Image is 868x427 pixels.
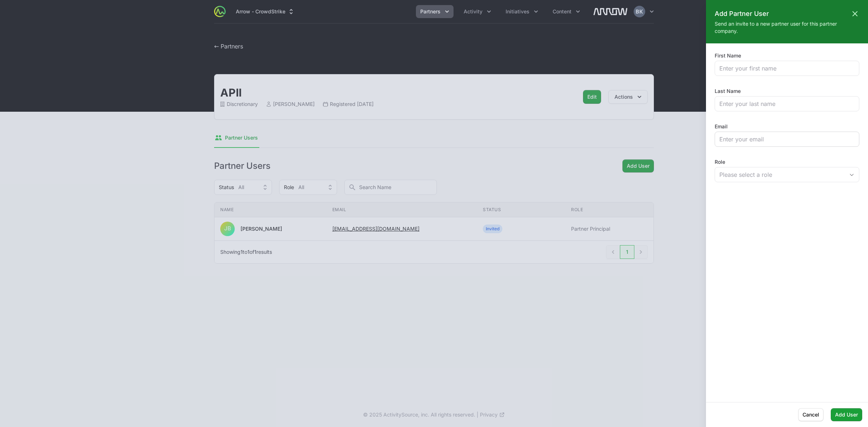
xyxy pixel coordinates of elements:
div: Please select a role [719,170,844,179]
button: Please select a role [715,167,859,182]
input: Enter your last name [719,99,855,108]
label: Email [715,123,728,130]
p: Send an invite to a new partner user for this partner company. [715,20,859,35]
input: Enter your email [719,135,855,144]
h2: Add Partner User [715,9,769,19]
span: Cancel [803,410,819,419]
input: Enter your first name [719,64,855,73]
label: Last Name [715,87,741,95]
button: Cancel [798,408,824,421]
label: First Name [715,52,741,59]
span: Add User [835,410,858,419]
label: Role [715,158,859,166]
button: Add User [831,408,862,421]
